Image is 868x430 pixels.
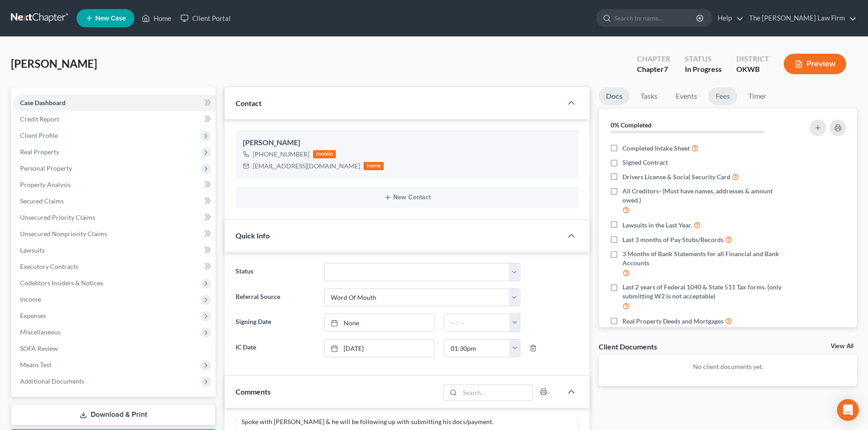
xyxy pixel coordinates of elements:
span: Last 3 months of Pay Stubs/Records [622,235,724,244]
label: Referral Source [231,288,319,307]
div: Client Documents [599,342,657,351]
a: Executory Contracts [13,258,216,275]
input: -- : -- [444,339,510,357]
button: New Contact [243,194,571,201]
a: Unsecured Priority Claims [13,209,216,226]
a: Docs [599,87,630,105]
a: None [324,314,434,331]
span: Codebtors Insiders & Notices [20,279,103,287]
span: Secured Claims [20,197,64,205]
div: Spoke with [PERSON_NAME] & he will be following up with submitting his docs/payment. [241,417,573,426]
span: New Case [95,15,126,22]
button: Preview [784,54,846,74]
span: Means Test [20,361,51,369]
span: Real Property Deeds and Mortgages [622,317,724,326]
a: Case Dashboard [13,95,216,111]
a: Credit Report [13,111,216,127]
a: Lawsuits [13,242,216,258]
span: Income [20,295,41,303]
a: Events [668,87,704,105]
div: [EMAIL_ADDRESS][DOMAIN_NAME] [253,162,360,171]
div: In Progress [685,64,722,75]
div: Status [685,54,722,64]
div: [PERSON_NAME] [243,137,571,148]
div: Chapter [637,54,670,64]
span: All Creditors- (Must have names, addresses & amount owed.) [622,187,785,205]
a: [DATE] [324,339,434,357]
span: Real Property [20,148,59,156]
span: Lawsuits [20,246,45,254]
a: Unsecured Nonpriority Claims [13,226,216,242]
label: Status [231,263,319,281]
label: IC Date [231,339,319,357]
span: Property Analysis [20,181,71,188]
input: Search... [460,385,533,400]
a: Help [713,10,744,26]
a: Home [137,10,176,26]
span: SOFA Review [20,344,58,352]
label: Signing Date [231,314,319,332]
a: View All [831,343,853,349]
a: SOFA Review [13,340,216,357]
span: Unsecured Nonpriority Claims [20,230,107,238]
span: Signed Contract [622,158,668,167]
span: Completed Intake Sheet [622,144,690,153]
div: Open Intercom Messenger [837,399,859,421]
span: Client Profile [20,132,58,139]
input: -- : -- [444,314,510,331]
span: Personal Property [20,164,72,172]
div: Chapter [637,64,670,75]
span: 7 [664,65,668,73]
strong: 0% Completed [611,121,652,129]
div: District [736,54,769,64]
input: Search by name... [614,10,698,26]
a: Secured Claims [13,193,216,209]
a: Download & Print [11,404,216,425]
span: Comments [236,387,271,396]
span: Last 2 years of Federal 1040 & State 511 Tax forms. (only submitting W2 is not acceptable) [622,283,785,301]
p: No client documents yet. [606,362,850,371]
span: Lawsuits in the Last Year. [622,221,692,230]
span: Case Dashboard [20,99,66,106]
span: Executory Contracts [20,263,78,270]
span: 3 Months of Bank Statements for all Financial and Bank Accounts [622,249,785,268]
a: Timer [741,87,774,105]
a: Client Portal [176,10,235,26]
span: Quick Info [236,231,270,240]
span: Unsecured Priority Claims [20,213,95,221]
div: mobile [313,150,336,158]
div: home [364,162,384,170]
span: Miscellaneous [20,328,61,336]
a: Property Analysis [13,177,216,193]
span: Additional Documents [20,377,84,385]
a: Tasks [633,87,665,105]
div: OKWB [736,64,769,75]
span: Drivers License & Social Security Card [622,172,730,182]
div: [PHONE_NUMBER] [253,150,309,159]
span: Contact [236,99,262,107]
span: Credit Report [20,115,59,123]
a: Fees [708,87,737,105]
a: The [PERSON_NAME] Law Firm [745,10,857,26]
span: Expenses [20,312,46,319]
span: [PERSON_NAME] [11,57,97,70]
